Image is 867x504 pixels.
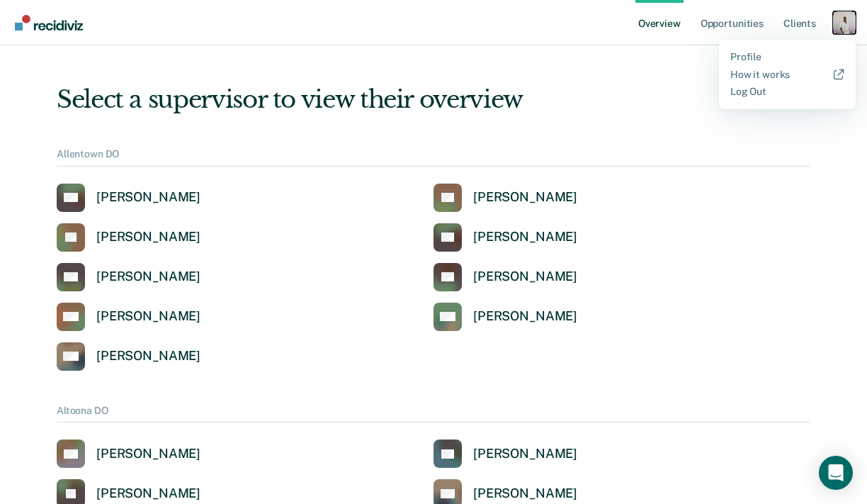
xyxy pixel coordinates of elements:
div: [PERSON_NAME] [473,308,577,325]
a: [PERSON_NAME] [433,439,577,468]
a: [PERSON_NAME] [57,439,200,468]
button: Profile dropdown button [833,11,856,34]
div: Altoona DO [57,405,810,423]
img: Recidiviz [15,15,83,30]
div: [PERSON_NAME] [96,486,200,502]
a: [PERSON_NAME] [57,303,200,331]
div: [PERSON_NAME] [96,269,200,285]
a: [PERSON_NAME] [433,303,577,331]
div: [PERSON_NAME] [96,308,200,325]
div: [PERSON_NAME] [473,486,577,502]
a: [PERSON_NAME] [433,223,577,252]
div: [PERSON_NAME] [96,348,200,364]
div: [PERSON_NAME] [473,446,577,462]
div: Allentown DO [57,148,810,167]
div: [PERSON_NAME] [96,189,200,206]
a: Profile [730,51,844,63]
div: Open Intercom Messenger [819,456,853,490]
a: [PERSON_NAME] [433,184,577,212]
div: [PERSON_NAME] [473,269,577,285]
div: [PERSON_NAME] [96,229,200,245]
div: [PERSON_NAME] [473,189,577,206]
a: How it works [730,69,844,81]
div: [PERSON_NAME] [473,229,577,245]
a: [PERSON_NAME] [57,263,200,291]
a: [PERSON_NAME] [57,184,200,212]
div: Select a supervisor to view their overview [57,85,810,114]
a: Log Out [730,86,844,98]
a: [PERSON_NAME] [57,342,200,371]
a: [PERSON_NAME] [433,263,577,291]
a: [PERSON_NAME] [57,223,200,252]
div: [PERSON_NAME] [96,446,200,462]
